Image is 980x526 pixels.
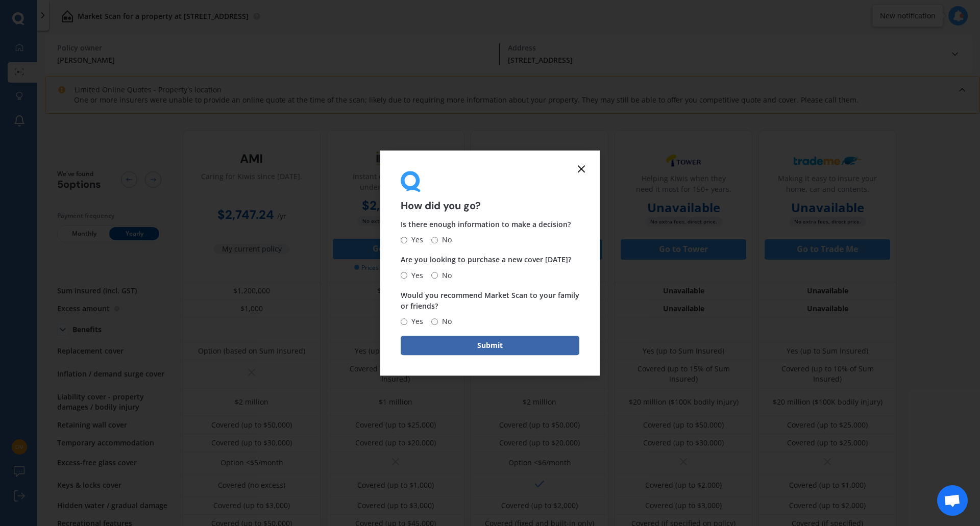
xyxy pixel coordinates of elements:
[407,315,423,328] span: Yes
[401,336,579,355] button: Submit
[407,234,423,246] span: Yes
[401,171,579,211] div: How did you go?
[431,318,438,325] input: No
[438,315,452,328] span: No
[401,290,579,311] span: Would you recommend Market Scan to your family or friends?
[937,485,968,516] a: Open chat
[401,220,571,230] span: Is there enough information to make a decision?
[438,234,452,246] span: No
[431,237,438,243] input: No
[431,272,438,279] input: No
[407,269,423,282] span: Yes
[401,255,571,265] span: Are you looking to purchase a new cover [DATE]?
[401,272,407,279] input: Yes
[401,237,407,243] input: Yes
[438,269,452,282] span: No
[401,318,407,325] input: Yes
